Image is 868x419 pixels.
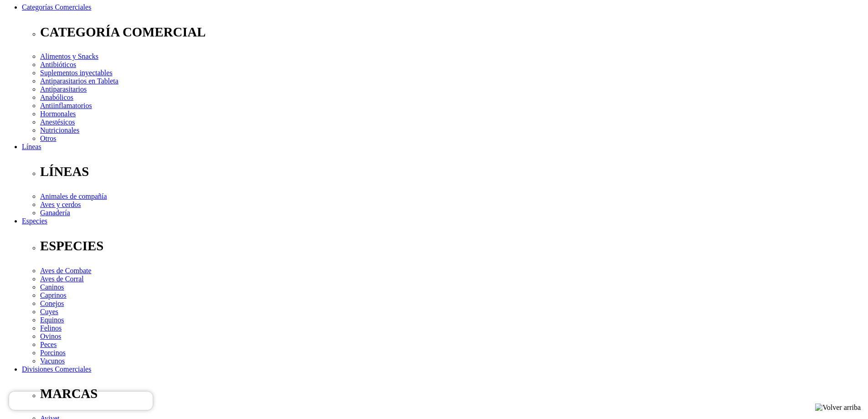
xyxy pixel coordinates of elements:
[40,201,81,208] a: Aves y cerdos
[40,52,98,60] a: Alimentos y Snacks
[40,93,73,101] a: Anabólicos
[40,324,62,332] a: Felinos
[40,110,76,118] a: Hormonales
[9,392,153,410] iframe: Brevo live chat
[40,118,75,126] a: Anestésicos
[40,77,118,85] a: Antiparasitarios en Tableta
[40,341,56,348] a: Peces
[40,238,864,253] p: ESPECIES
[40,69,113,77] a: Suplementos inyectables
[40,192,107,200] a: Animales de compañía
[40,126,79,134] a: Nutricionales
[40,267,92,274] a: Aves de Combate
[40,275,84,283] a: Aves de Corral
[22,365,91,373] a: Divisiones Comerciales
[40,283,64,291] a: Caninos
[40,386,864,401] p: MARCAS
[40,349,66,357] a: Porcinos
[40,85,87,93] a: Antiparasitarios
[815,403,861,412] img: Volver arriba
[22,3,91,11] a: Categorías Comerciales
[40,25,864,40] p: CATEGORÍA COMERCIAL
[40,164,864,179] p: LÍNEAS
[40,316,64,324] a: Equinos
[40,308,58,316] a: Cuyes
[22,143,41,150] a: Líneas
[40,357,65,365] a: Vacunos
[40,332,61,340] a: Ovinos
[40,300,64,307] a: Conejos
[40,209,70,217] a: Ganadería
[40,134,56,142] a: Otros
[40,61,76,68] a: Antibióticos
[40,291,67,299] a: Caprinos
[40,102,92,109] a: Antiinflamatorios
[22,217,47,225] a: Especies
